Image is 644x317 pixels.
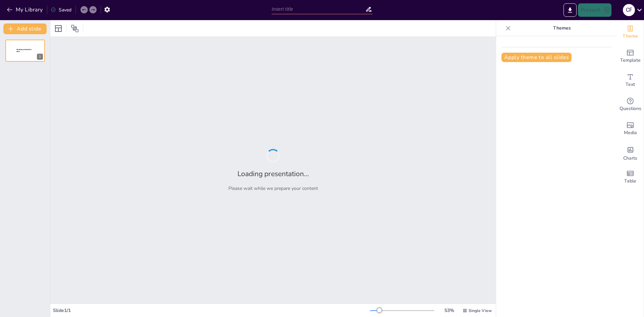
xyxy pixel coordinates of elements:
div: Layout [53,23,64,34]
span: Charts [623,155,637,162]
div: Saved [51,7,71,13]
span: Questions [620,105,641,112]
div: Add a table [617,165,644,189]
button: Add slide [3,23,47,34]
p: Please wait while we prepare your content [228,185,318,192]
div: Slide 1 / 1 [53,307,370,314]
span: Sendsteps presentation editor [16,49,32,52]
div: Add ready made slides [617,44,644,68]
span: Theme [623,33,638,40]
span: Template [620,57,641,64]
button: My Library [5,4,46,15]
div: 53 % [441,307,457,314]
div: Add images, graphics, shapes or video [617,117,644,141]
div: 1 [5,40,45,62]
button: Export to PowerPoint [563,3,577,17]
div: Change the overall theme [617,20,644,44]
span: Text [626,81,635,88]
h2: Loading presentation... [237,169,309,178]
span: Position [71,24,79,33]
div: Get real-time input from your audience [617,93,644,117]
button: Present [578,3,611,17]
button: c f [623,3,635,17]
div: c f [623,4,635,16]
span: Media [624,129,637,137]
span: Table [624,177,636,185]
input: Insert title [272,4,365,14]
div: Add charts and graphs [617,141,644,165]
button: Apply theme to all slides [501,53,572,62]
div: Add text boxes [617,68,644,93]
span: Single View [469,308,492,313]
p: Themes [514,20,610,36]
div: 1 [37,54,43,60]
